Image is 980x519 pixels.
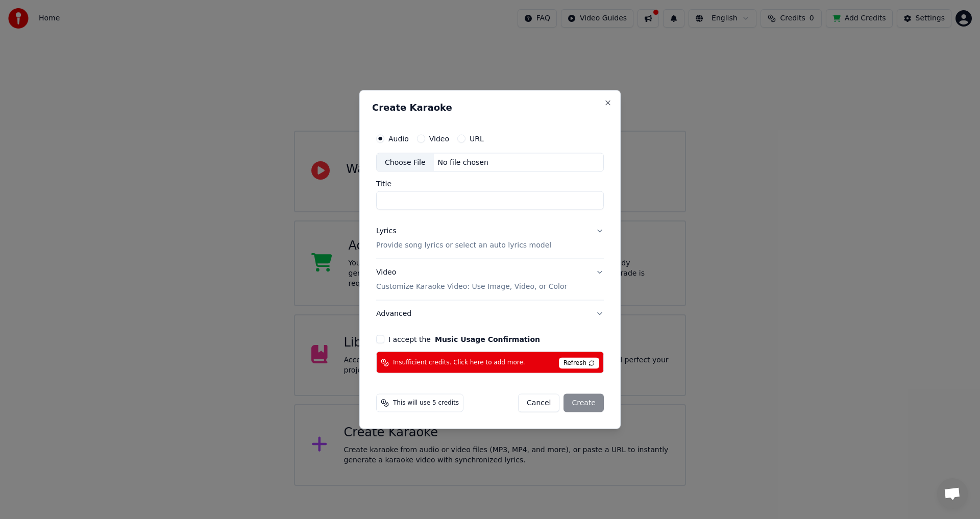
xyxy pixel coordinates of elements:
[376,226,396,236] div: Lyrics
[429,135,449,142] label: Video
[470,135,484,142] label: URL
[518,394,559,412] button: Cancel
[376,267,567,292] div: Video
[376,218,604,259] button: LyricsProvide song lyrics or select an auto lyrics model
[434,157,493,167] div: No file chosen
[376,282,567,292] p: Customize Karaoke Video: Use Image, Video, or Color
[559,358,599,369] span: Refresh
[388,135,409,142] label: Audio
[393,358,525,366] span: Insufficient credits. Click here to add more.
[372,103,608,112] h2: Create Karaoke
[376,240,551,251] p: Provide song lyrics or select an auto lyrics model
[376,180,604,187] label: Title
[376,301,604,327] button: Advanced
[376,259,604,300] button: VideoCustomize Karaoke Video: Use Image, Video, or Color
[377,153,434,171] div: Choose File
[393,399,459,407] span: This will use 5 credits
[388,336,540,343] label: I accept the
[435,336,540,343] button: I accept the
